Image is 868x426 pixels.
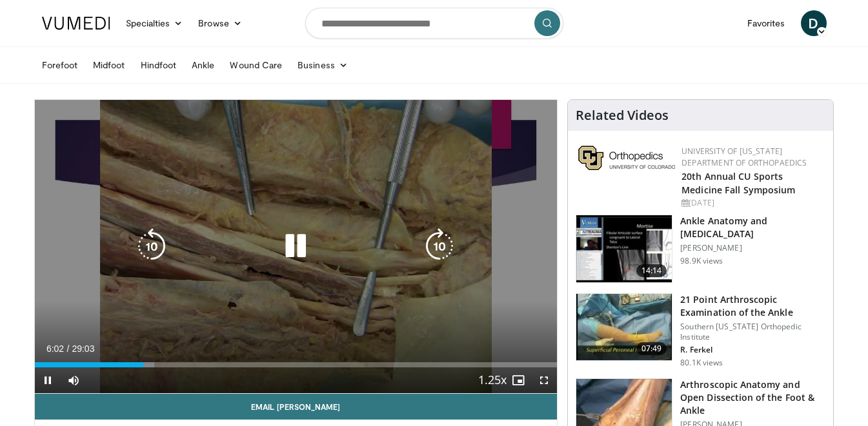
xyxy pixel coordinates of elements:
span: / [67,344,70,354]
span: 14:14 [636,264,667,277]
input: Search topics, interventions [305,8,563,39]
a: 14:14 Ankle Anatomy and [MEDICAL_DATA] [PERSON_NAME] 98.9K views [576,215,825,283]
a: D [801,10,827,36]
button: Playback Rate [479,367,505,393]
div: Progress Bar [35,362,558,367]
div: [DATE] [681,197,823,209]
p: 98.9K views [680,256,723,266]
a: Business [290,52,356,78]
a: Email [PERSON_NAME] [35,394,558,420]
a: Ankle [184,52,222,78]
a: 07:49 21 Point Arthroscopic Examination of the Ankle Southern [US_STATE] Orthopedic Institute R. ... [576,293,825,368]
p: R. Ferkel [680,345,825,355]
span: 6:02 [46,344,64,354]
button: Enable picture-in-picture mode [505,367,531,393]
a: Specialties [118,10,191,36]
img: d079e22e-f623-40f6-8657-94e85635e1da.150x105_q85_crop-smart_upscale.jpg [576,215,672,282]
a: Browse [190,10,250,36]
p: 80.1K views [680,358,723,368]
h3: Ankle Anatomy and [MEDICAL_DATA] [680,215,825,240]
img: VuMedi Logo [42,17,110,30]
a: 20th Annual CU Sports Medicine Fall Symposium [681,170,795,196]
p: Southern [US_STATE] Orthopedic Institute [680,322,825,342]
button: Fullscreen [531,367,557,393]
a: University of [US_STATE] Department of Orthopaedics [681,146,807,168]
a: Wound Care [222,52,290,78]
button: Mute [61,367,86,393]
p: [PERSON_NAME] [680,243,825,253]
a: Forefoot [34,52,86,78]
img: 355603a8-37da-49b6-856f-e00d7e9307d3.png.150x105_q85_autocrop_double_scale_upscale_version-0.2.png [578,146,675,170]
a: Favorites [740,10,793,36]
h3: 21 Point Arthroscopic Examination of the Ankle [680,293,825,319]
video-js: Video Player [35,100,558,394]
img: d2937c76-94b7-4d20-9de4-1c4e4a17f51d.150x105_q85_crop-smart_upscale.jpg [576,294,672,361]
span: 29:03 [72,344,94,354]
span: 07:49 [636,342,667,355]
h3: Arthroscopic Anatomy and Open Dissection of the Foot & Ankle [680,378,825,417]
a: Hindfoot [133,52,185,78]
h4: Related Videos [576,108,669,123]
button: Pause [35,367,61,393]
a: Midfoot [85,52,133,78]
